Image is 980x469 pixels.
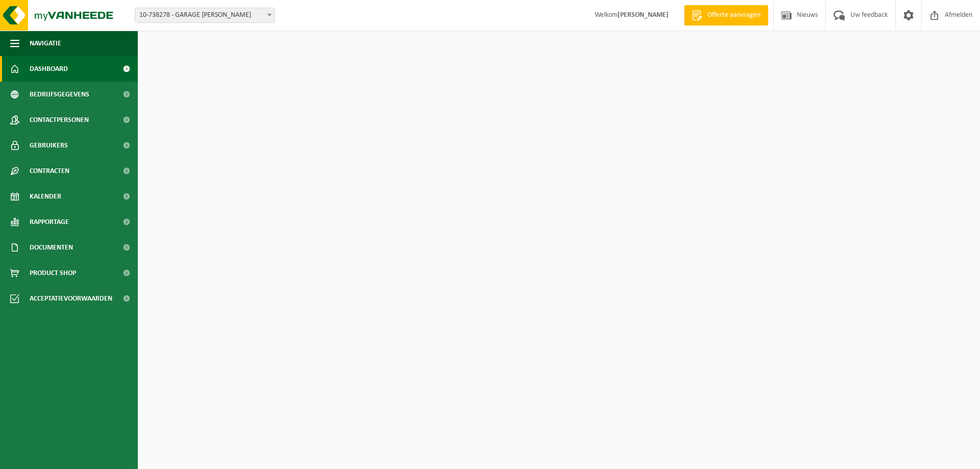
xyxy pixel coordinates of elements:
span: Offerte aanvragen [705,10,763,20]
span: Kalender [30,184,61,209]
a: Offerte aanvragen [684,5,768,26]
span: Navigatie [30,31,61,56]
span: 10-738278 - GARAGE KERKAERT - DAMME [135,8,275,23]
span: Product Shop [30,260,76,286]
span: Acceptatievoorwaarden [30,286,112,311]
span: 10-738278 - GARAGE KERKAERT - DAMME [135,8,275,22]
span: Bedrijfsgegevens [30,82,89,107]
span: Dashboard [30,56,68,82]
span: Rapportage [30,209,69,235]
span: Documenten [30,235,73,260]
strong: [PERSON_NAME] [618,11,669,19]
span: Contracten [30,158,69,184]
span: Gebruikers [30,133,68,158]
span: Contactpersonen [30,107,89,133]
